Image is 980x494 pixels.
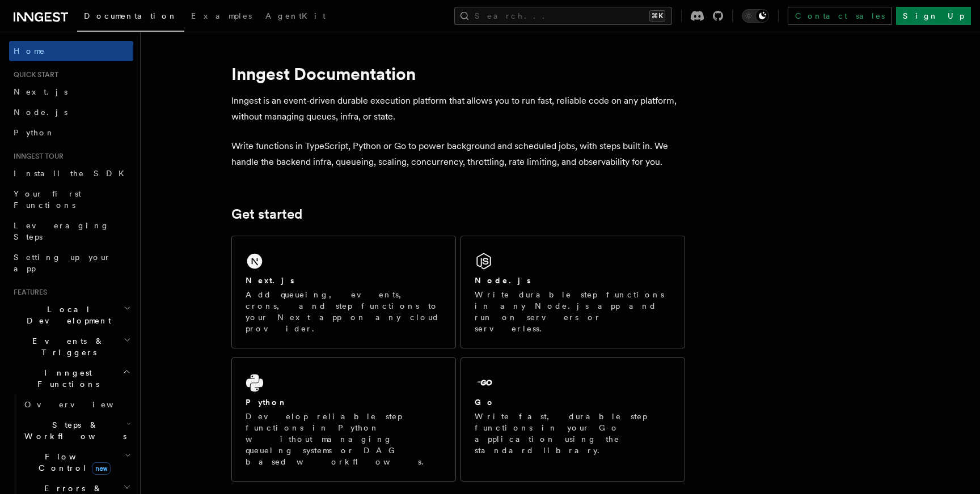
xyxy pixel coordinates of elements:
[20,446,133,478] button: Flow Controlnew
[20,394,133,415] a: Overview
[14,221,109,241] span: Leveraging Steps
[184,3,259,31] a: Examples
[14,87,67,96] span: Next.js
[788,7,892,25] a: Contact sales
[231,236,456,348] a: Next.jsAdd queueing, events, crons, and step functions to your Next app on any cloud provider.
[14,253,111,273] span: Setting up your app
[14,128,55,137] span: Python
[20,419,126,442] span: Steps & Workflows
[14,45,45,57] span: Home
[9,335,124,358] span: Events & Triggers
[896,7,971,25] a: Sign Up
[9,288,47,297] span: Features
[9,331,133,363] button: Events & Triggers
[20,451,125,474] span: Flow Control
[231,63,685,84] h1: Inngest Documentation
[231,206,302,222] a: Get started
[246,289,442,334] p: Add queueing, events, crons, and step functions to your Next app on any cloud provider.
[191,11,252,20] span: Examples
[9,215,133,247] a: Leveraging Steps
[9,102,133,122] a: Node.js
[9,152,64,161] span: Inngest tour
[9,304,124,326] span: Local Development
[9,41,133,61] a: Home
[475,275,531,286] h2: Node.js
[246,411,442,467] p: Develop reliable step functions in Python without managing queueing systems or DAG based workflows.
[9,163,133,184] a: Install the SDK
[265,11,326,20] span: AgentKit
[9,122,133,143] a: Python
[20,415,133,446] button: Steps & Workflows
[475,411,671,456] p: Write fast, durable step functions in your Go application using the standard library.
[24,400,141,409] span: Overview
[9,70,58,79] span: Quick start
[14,169,131,178] span: Install the SDK
[9,82,133,102] a: Next.js
[231,93,685,125] p: Inngest is an event-driven durable execution platform that allows you to run fast, reliable code ...
[14,189,81,210] span: Your first Functions
[9,184,133,215] a: Your first Functions
[454,7,672,25] button: Search...⌘K
[9,299,133,331] button: Local Development
[475,397,495,408] h2: Go
[259,3,332,31] a: AgentKit
[92,462,111,475] span: new
[14,108,67,117] span: Node.js
[246,397,288,408] h2: Python
[9,367,122,390] span: Inngest Functions
[461,236,685,348] a: Node.jsWrite durable step functions in any Node.js app and run on servers or serverless.
[231,138,685,170] p: Write functions in TypeScript, Python or Go to power background and scheduled jobs, with steps bu...
[9,247,133,279] a: Setting up your app
[246,275,294,286] h2: Next.js
[742,9,769,23] button: Toggle dark mode
[84,11,178,20] span: Documentation
[9,363,133,394] button: Inngest Functions
[77,3,184,32] a: Documentation
[231,357,456,482] a: PythonDevelop reliable step functions in Python without managing queueing systems or DAG based wo...
[475,289,671,334] p: Write durable step functions in any Node.js app and run on servers or serverless.
[649,10,665,22] kbd: ⌘K
[461,357,685,482] a: GoWrite fast, durable step functions in your Go application using the standard library.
